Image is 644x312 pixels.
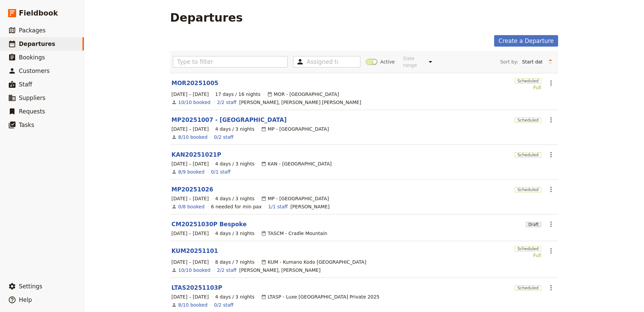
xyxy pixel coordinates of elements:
a: View the bookings for this departure [178,267,211,274]
span: [DATE] – [DATE] [171,160,209,167]
span: [DATE] – [DATE] [171,126,209,132]
span: 4 days / 3 nights [215,160,255,167]
button: Actions [545,282,557,293]
a: MOR20251005 [171,79,218,87]
a: Create a Departure [494,35,558,47]
button: Actions [545,245,557,257]
span: [DATE] – [DATE] [171,293,209,300]
div: Full [515,84,541,91]
a: CM20251030P Bespoke [171,220,247,228]
span: Scheduled [515,78,541,84]
span: [DATE] – [DATE] [171,230,209,237]
span: 4 days / 3 nights [215,293,255,300]
span: Draft [526,222,541,227]
a: LTAS20251103P [171,284,222,292]
span: Help [19,296,32,303]
span: [DATE] – [DATE] [171,195,209,202]
span: Bookings [19,54,45,61]
a: 0/2 staff [214,302,233,308]
span: Settings [19,283,42,290]
a: View the bookings for this departure [178,203,204,210]
span: Scheduled [515,118,541,123]
div: KUM - Kumano Kodo [GEOGRAPHIC_DATA] [261,259,366,265]
a: 2/2 staff [217,99,236,106]
span: Melinda Russell [290,203,329,210]
span: 4 days / 3 nights [215,230,255,237]
div: Full [515,252,541,259]
div: LTASP - Luxe [GEOGRAPHIC_DATA] Private 2025 [261,293,380,300]
button: Change sort direction [545,57,555,67]
span: 17 days / 16 nights [215,91,261,98]
span: Scheduled [515,285,541,291]
div: TASCM - Cradle Mountain [261,230,327,237]
div: MP - [GEOGRAPHIC_DATA] [261,126,329,132]
h1: Departures [170,11,243,24]
a: 0/2 staff [214,134,233,140]
span: Scheduled [515,246,541,252]
span: Helen O'Neill, Suzanne James [239,267,321,274]
a: KUM20251101 [171,247,218,255]
input: Type to filter [173,56,288,68]
span: 8 days / 7 nights [215,259,255,265]
a: MP20251026 [171,185,213,193]
div: MOR - [GEOGRAPHIC_DATA] [267,91,339,98]
span: Heather McNeice, Frith Hudson Graham [239,99,361,106]
select: Sort by: [519,57,545,67]
button: Actions [545,149,557,160]
button: Actions [545,218,557,230]
a: View the bookings for this departure [178,302,207,308]
span: Scheduled [515,187,541,192]
button: Actions [545,184,557,195]
span: [DATE] – [DATE] [171,259,209,265]
span: Requests [19,108,45,115]
div: MP - [GEOGRAPHIC_DATA] [261,195,329,202]
span: [DATE] – [DATE] [171,91,209,98]
span: Scheduled [515,152,541,158]
span: Customers [19,68,50,74]
a: 1/1 staff [268,203,288,210]
span: Packages [19,27,45,34]
span: Departures [19,41,55,47]
a: KAN20251021P [171,151,221,159]
a: View the bookings for this departure [178,168,204,175]
a: 0/1 staff [211,168,230,175]
span: Staff [19,81,32,88]
a: View the bookings for this departure [178,99,211,106]
span: Tasks [19,122,34,128]
input: Assigned to [307,58,338,66]
span: 4 days / 3 nights [215,126,255,132]
a: MP20251007 - [GEOGRAPHIC_DATA] [171,116,287,124]
button: Actions [545,77,557,89]
span: 4 days / 3 nights [215,195,255,202]
a: View the bookings for this departure [178,134,207,140]
div: 6 needed for min pax [211,203,262,210]
span: Fieldbook [19,8,58,18]
span: Sort by: [500,58,518,65]
span: Suppliers [19,95,45,101]
span: Active [380,58,395,65]
button: Actions [545,114,557,126]
a: 2/2 staff [217,267,236,274]
div: KAN - [GEOGRAPHIC_DATA] [261,160,332,167]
